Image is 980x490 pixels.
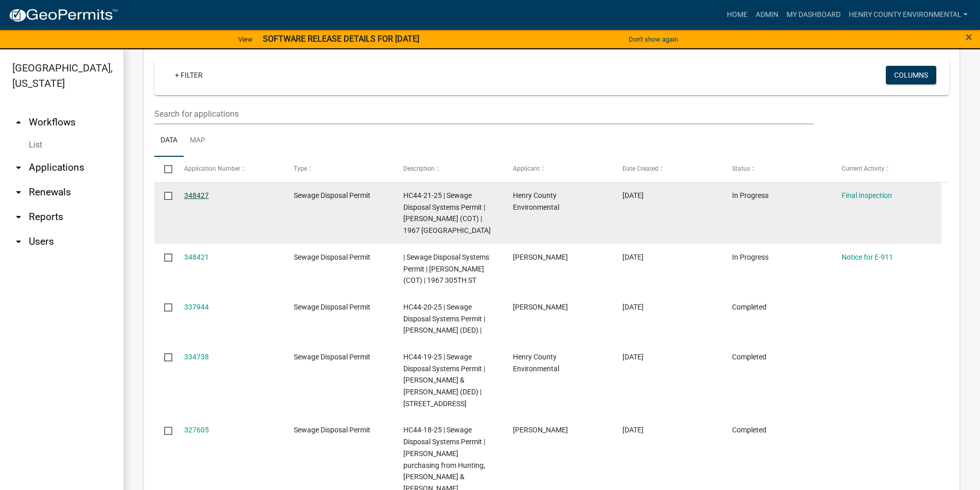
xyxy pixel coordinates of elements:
[622,303,644,311] span: 11/20/2024
[283,157,393,182] datatable-header-cell: Type
[622,426,644,434] span: 10/24/2024
[625,31,682,48] button: Don't show again
[732,426,767,434] span: Completed
[732,253,769,261] span: In Progress
[394,157,503,182] datatable-header-cell: Description
[513,253,568,261] span: Eneida A. Carrillo - Lopez
[294,426,370,434] span: Sewage Disposal Permit
[403,303,485,335] span: HC44-20-25 | Sewage Disposal Systems Permit | Schlatter, Lester (DED) |
[403,253,489,285] span: | Sewage Disposal Systems Permit | Johnson, Sharon Kay (COT) | 1967 305TH ST
[513,303,568,311] span: David schlatter
[12,235,25,248] i: arrow_drop_down
[752,5,782,25] a: Admin
[842,253,893,261] a: Notice for E-911
[184,191,209,199] a: 348427
[184,303,209,311] a: 337944
[842,165,884,172] span: Current Activity
[12,116,25,129] i: arrow_drop_up
[294,165,307,172] span: Type
[723,5,752,25] a: Home
[294,353,370,361] span: Sewage Disposal Permit
[886,66,936,84] button: Columns
[184,253,209,261] a: 348421
[263,34,419,44] strong: SOFTWARE RELEASE DETAILS FOR [DATE]
[966,30,972,44] span: ×
[167,66,211,84] a: + Filter
[184,353,209,361] a: 334738
[622,253,644,261] span: 12/13/2024
[832,157,941,182] datatable-header-cell: Current Activity
[732,303,767,311] span: Completed
[403,165,435,172] span: Description
[294,191,370,199] span: Sewage Disposal Permit
[294,253,370,261] span: Sewage Disposal Permit
[622,353,644,361] span: 11/12/2024
[732,191,769,199] span: In Progress
[842,191,892,199] a: Final Inspection
[513,191,559,211] span: Henry County Environmental
[12,211,25,223] i: arrow_drop_down
[403,191,491,234] span: HC44-21-25 | Sewage Disposal Systems Permit | Johnson, Sharon Kay (COT) | 1967 305TH ST
[174,157,283,182] datatable-header-cell: Application Number
[845,5,972,25] a: Henry County Environmental
[403,353,485,408] span: HC44-19-25 | Sewage Disposal Systems Permit | Fowler, David J & Susan E (DED) | 2544 130TH ST
[622,191,644,199] span: 12/13/2024
[234,31,257,48] a: View
[613,157,722,182] datatable-header-cell: Date Created
[722,157,832,182] datatable-header-cell: Status
[12,161,25,174] i: arrow_drop_down
[966,31,972,43] button: Close
[622,165,658,172] span: Date Created
[184,124,211,157] a: Map
[184,165,240,172] span: Application Number
[154,103,814,124] input: Search for applications
[513,353,559,373] span: Henry County Environmental
[154,157,174,182] datatable-header-cell: Select
[12,186,25,198] i: arrow_drop_down
[294,303,370,311] span: Sewage Disposal Permit
[154,124,184,157] a: Data
[782,5,845,25] a: My Dashboard
[513,165,540,172] span: Applicant
[184,426,209,434] a: 327605
[513,426,568,434] span: John Joseph Hunting
[732,353,767,361] span: Completed
[732,165,750,172] span: Status
[503,157,613,182] datatable-header-cell: Applicant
